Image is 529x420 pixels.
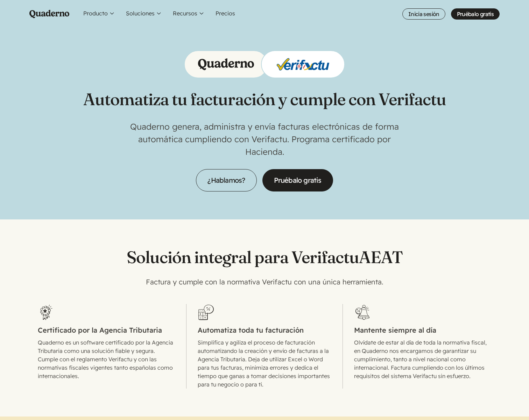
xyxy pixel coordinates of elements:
a: Pruébalo gratis [451,8,500,20]
p: Simplifica y agiliza el proceso de facturación automatizando la creación y envío de facturas a la... [198,338,331,389]
p: Quaderno genera, administra y envía facturas electrónicas de forma automática cumpliendo con Veri... [125,120,404,158]
img: Logo of Quaderno [198,58,254,70]
h3: Certificado por la Agencia Tributaria [38,325,175,335]
p: Quaderno es un software certificado por la Agencia Tributaria como una solución fiable y segura. ... [38,338,175,380]
h1: Automatiza tu facturación y cumple con Verifactu [83,89,446,109]
h3: Mantente siempre al día [354,325,491,335]
abbr: Agencia Estatal de Administración Tributaria [359,247,403,267]
h2: Solución integral para Verifactu [38,247,491,267]
h3: Automatiza toda tu facturación [198,325,331,335]
p: Factura y cumple con la normativa Verifactu con una única herramienta. [125,277,404,287]
a: Inicia sesión [402,8,445,20]
p: Olvídate de estar al día de toda la normativa fiscal, en Quaderno nos encargamos de garantizar su... [354,338,491,380]
img: Logo of Verifactu [275,56,331,73]
a: ¿Hablamos? [196,169,256,191]
a: Pruébalo gratis [262,169,333,191]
